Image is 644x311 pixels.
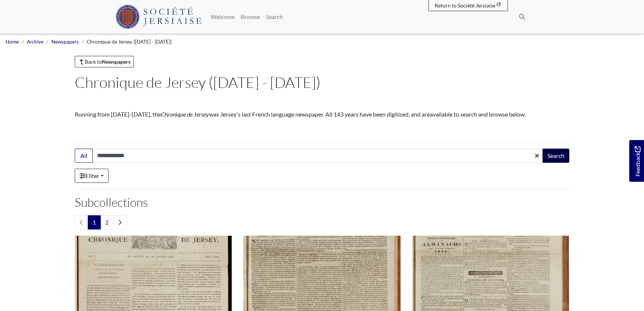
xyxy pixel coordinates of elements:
[75,195,569,209] h2: Subcollections
[6,39,19,45] a: Home
[75,149,93,163] button: All
[92,149,543,163] input: Search this collection...
[100,215,113,229] a: Goto page 2
[75,215,88,229] li: Previous page
[542,149,569,163] button: Search
[51,39,79,45] a: Newspapers
[116,5,202,29] img: Société Jersiaise
[75,110,569,119] p: Running from [DATE]-[DATE], the was Jersey's last French language newspaper. All 143 years have b...
[633,146,642,176] span: Feedback
[263,9,286,24] a: Search
[88,215,101,229] span: Goto page 1
[75,215,569,229] nav: pagination
[27,39,44,45] a: Archive
[113,215,126,229] a: Next page
[75,169,109,183] a: Filter
[102,58,131,65] strong: Newspapers
[116,3,202,31] a: Société Jersiaise logo
[207,9,238,24] a: Welcome
[161,111,209,118] em: Chronique de Jersey
[87,39,172,45] span: Chronique de Jersey ([DATE] - [DATE])
[238,9,263,24] a: Browse
[435,2,495,9] span: Return to Société Jersiaise
[75,73,569,91] h1: Chronique de Jersey ([DATE] - [DATE])
[75,56,134,67] a: Back toNewspapers
[629,140,644,182] a: Would you like to provide feedback?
